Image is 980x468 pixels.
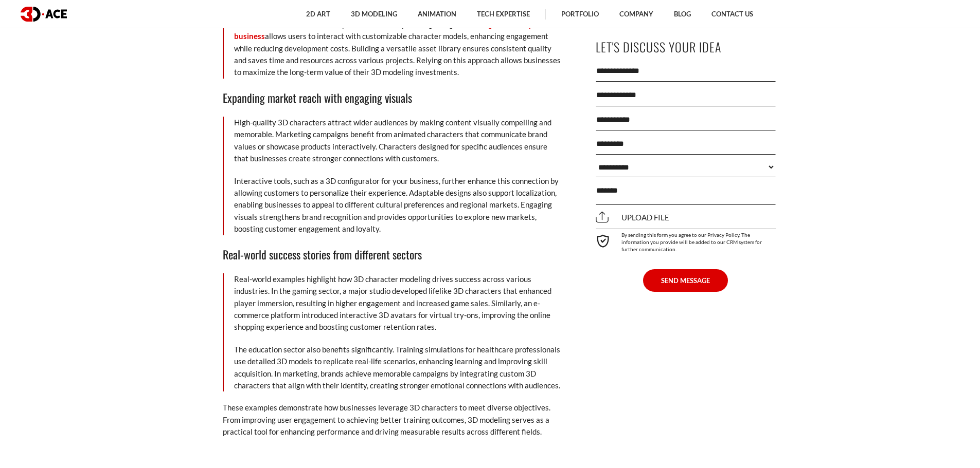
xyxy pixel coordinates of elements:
p: Let's Discuss Your Idea [596,35,776,59]
p: These examples demonstrate how businesses leverage 3D characters to meet diverse objectives. From... [223,402,562,438]
button: SEND MESSAGE [643,269,728,292]
p: The education sector also benefits significantly. Training simulations for healthcare professiona... [234,344,562,392]
p: Reusable assets make scalability easier. For example, integrating a allows users to interact with... [234,18,562,79]
p: High-quality 3D characters attract wider audiences by making content visually compelling and memo... [234,117,562,165]
h3: Real-world success stories from different sectors [223,246,562,263]
span: Upload file [596,213,669,222]
div: By sending this form you agree to our Privacy Policy. The information you provide will be added t... [596,228,776,253]
p: Real-world examples highlight how 3D character modeling drives success across various industries.... [234,273,562,333]
p: Interactive tools, such as a 3D configurator for your business, further enhance this connection b... [234,175,562,235]
h3: Expanding market reach with engaging visuals [223,89,562,106]
img: logo dark [21,7,67,22]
